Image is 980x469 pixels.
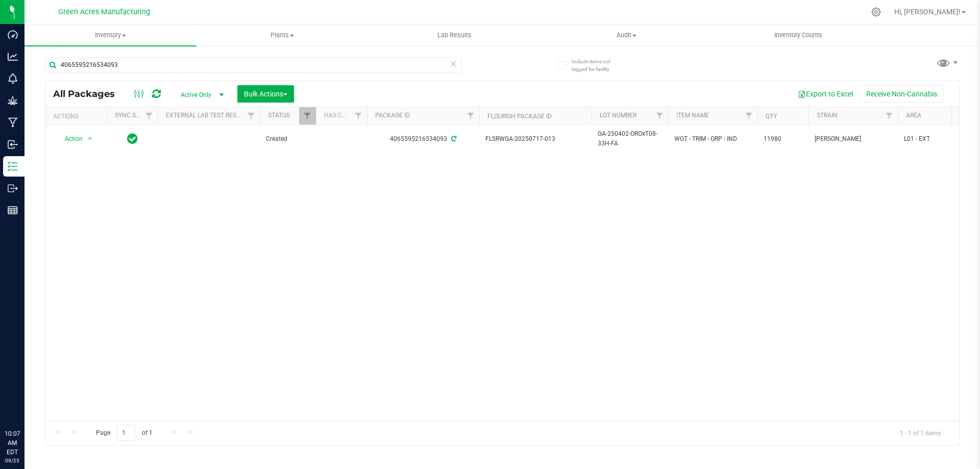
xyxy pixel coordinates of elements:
span: [PERSON_NAME] [815,134,892,144]
span: In Sync [127,132,138,146]
span: Lab Results [424,31,485,40]
span: Hi, [PERSON_NAME]! [894,8,961,16]
a: Status [268,112,290,119]
span: WGT - TRIM - ORP - IND [674,134,751,144]
a: Filter [299,107,316,125]
span: Inventory [24,31,197,40]
inline-svg: Inbound [8,139,18,150]
input: 1 [117,425,135,441]
a: Filter [462,107,479,125]
span: GA-250402-OROxT08-33H-FA [598,129,662,149]
a: Area [906,112,921,119]
inline-svg: Monitoring [8,73,18,84]
a: Flourish Package ID [487,113,552,120]
a: Inventory Counts [713,24,885,46]
span: Green Acres Manufacturing [58,8,150,16]
a: Plants [197,24,369,46]
inline-svg: Manufacturing [8,117,18,128]
span: Plants [197,31,368,40]
div: 4065595216534093 [365,134,481,144]
inline-svg: Outbound [8,183,18,193]
span: L01 - EXT [904,134,968,144]
a: Filter [350,107,367,125]
a: Lab Results [369,24,541,46]
span: select [84,132,96,146]
inline-svg: Inventory [8,161,18,171]
span: FLSRWGA-20250717-013 [485,134,585,144]
span: All Packages [53,88,125,100]
th: Has COA [316,107,367,125]
button: Export to Excel [791,85,860,103]
inline-svg: Analytics [8,52,18,62]
p: 10:07 AM EDT [5,429,20,457]
span: 11980 [764,134,802,144]
inline-svg: Reports [8,205,18,215]
a: Sync Status [115,112,154,119]
inline-svg: Grow [8,95,18,106]
a: Qty [766,113,777,120]
span: Sync from Compliance System [450,135,456,142]
span: Include items not tagged for facility [572,58,623,73]
a: External Lab Test Result [166,112,246,119]
span: Page of 1 [87,425,161,441]
a: Inventory [24,24,197,46]
span: Inventory Counts [761,31,836,40]
a: Strain [817,112,838,119]
a: Lot Number [600,112,636,119]
span: 1 - 1 of 1 items [892,425,949,440]
span: Created [266,134,310,144]
a: Package ID [375,112,410,119]
span: Audit [541,31,712,40]
span: Action [56,132,83,146]
a: Filter [243,107,260,125]
span: Clear [450,57,457,70]
div: Actions [53,113,103,120]
button: Receive Non-Cannabis [860,85,944,103]
a: Filter [741,107,757,125]
a: Item Name [676,112,709,119]
a: Filter [651,107,668,125]
a: Audit [541,24,713,46]
div: Manage settings [870,7,883,17]
iframe: Resource center [10,387,41,418]
p: 09/25 [5,457,20,464]
a: Filter [881,107,898,125]
input: Search Package ID, Item Name, SKU, Lot or Part Number... [45,57,462,72]
span: Bulk Actions [244,90,287,98]
a: Filter [141,107,158,125]
inline-svg: Dashboard [8,30,18,40]
button: Bulk Actions [237,85,294,103]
